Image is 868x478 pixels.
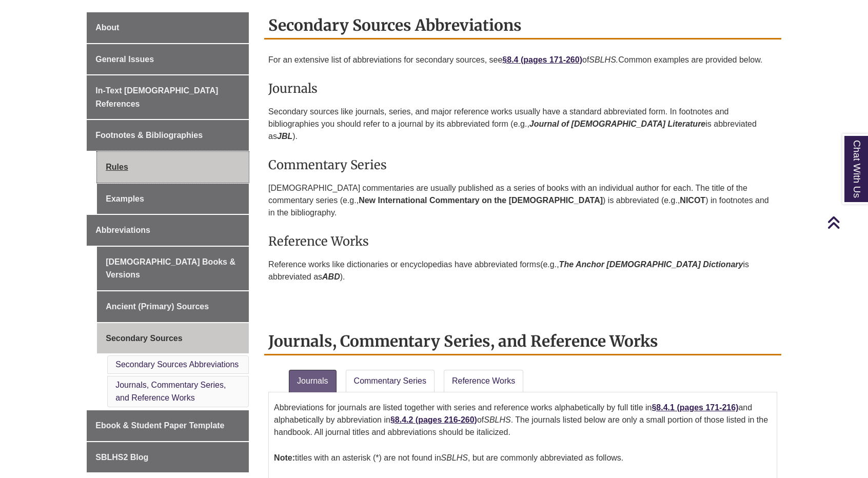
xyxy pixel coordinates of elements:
[95,86,218,108] span: In-Text [DEMOGRAPHIC_DATA] References
[95,131,203,140] span: Footnotes & Bibliographies
[277,132,292,141] em: JBL
[680,196,705,205] strong: NICOT
[268,102,777,147] p: Secondary sources like journals, series, and major reference works usually have a standard abbrev...
[95,23,119,32] span: About
[289,370,336,392] a: Journals
[95,226,150,234] span: Abbreviations
[346,370,435,392] a: Commentary Series
[87,215,249,246] a: Abbreviations
[115,360,239,369] a: Secondary Sources Abbreviations
[444,370,523,392] a: Reference Works
[484,415,510,424] em: SBLHS
[97,184,249,214] a: Examples
[87,12,249,43] a: About
[95,453,148,462] span: SBLHS2 Blog
[87,120,249,151] a: Footnotes & Bibliographies
[97,323,249,354] a: Secondary Sources
[87,12,249,472] div: Guide Page Menu
[87,44,249,75] a: General Issues
[523,55,582,64] strong: pages 171-260)
[268,157,777,173] h3: Commentary Series
[268,50,777,70] p: For an extensive list of abbreviations for secondary sources, see of Common examples are provided...
[97,247,249,290] a: [DEMOGRAPHIC_DATA] Books & Versions
[87,442,249,473] a: SBLHS2 Blog
[97,291,249,322] a: Ancient (Primary) Sources
[589,55,618,64] em: SBLHS.
[274,453,295,462] strong: Note:
[268,178,777,223] p: [DEMOGRAPHIC_DATA] commentaries are usually published as a series of books with an individual aut...
[268,254,777,287] p: Reference works like dictionaries or encyclopedias have abbreviated forms
[390,415,477,424] a: §8.4.2 (pages 216-260)
[268,81,777,96] h3: Journals
[540,260,559,269] span: (e.g.,
[95,421,224,430] span: Ebook & Student Paper Template
[340,272,345,281] span: ).
[87,75,249,119] a: In-Text [DEMOGRAPHIC_DATA] References
[521,55,523,64] strong: (
[652,403,738,412] a: §8.4.1 (pages 171-216)
[268,233,777,249] h3: Reference Works
[559,260,743,269] em: The Anchor [DEMOGRAPHIC_DATA] Dictionary
[502,55,582,64] a: §8.4 (pages 171-260)
[274,397,772,443] p: Abbreviations for journals are listed together with series and reference works alphabetically by ...
[264,328,781,355] h2: Journals, Commentary Series, and Reference Works
[115,381,226,403] a: Journals, Commentary Series, and Reference Works
[502,55,518,64] strong: §8.4
[827,215,865,229] a: Back to Top
[322,272,340,281] i: ABD
[87,410,249,441] a: Ebook & Student Paper Template
[97,152,249,183] a: Rules
[95,55,154,64] span: General Issues
[264,12,781,39] h2: Secondary Sources Abbreviations
[529,120,705,128] em: Journal of [DEMOGRAPHIC_DATA] Literature
[441,453,468,462] em: SBLHS
[274,448,772,468] p: titles with an asterisk (*) are not found in , but are commonly abbreviated as follows.
[359,196,603,205] strong: New International Commentary on the [DEMOGRAPHIC_DATA]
